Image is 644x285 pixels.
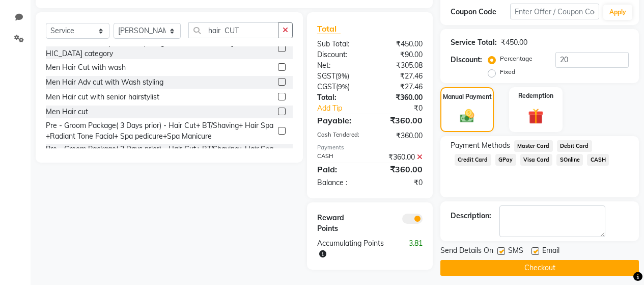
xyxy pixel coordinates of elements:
span: CASH [587,154,609,166]
div: Total: [310,92,370,103]
div: 3.81 [400,238,430,260]
button: Checkout [440,260,639,276]
span: 9% [338,72,347,80]
input: Search or Scan [188,22,278,38]
div: ₹360.00 [370,163,430,175]
div: Cash Tendered: [310,131,370,141]
span: Send Details On [440,245,493,258]
div: Men Hair cut with senior hairstylist [46,92,159,102]
div: Net: [310,60,370,71]
div: ₹450.00 [501,37,527,48]
span: Debit Card [557,140,592,152]
div: ₹450.00 [370,39,430,49]
img: _gift.svg [523,107,548,125]
div: Pre - Groom Package( 3 Days prior) - Hair Cut+ BT/Shaving+ Hair Spa+ Gold Facial+ Spa pedicure+Sp... [46,144,274,165]
div: Paid: [310,163,370,175]
div: Sub Total: [310,39,370,49]
span: Visa Card [520,154,553,166]
label: Fixed [500,67,515,76]
div: Accumulating Points [310,238,400,260]
div: Coupon Code [451,7,510,17]
div: Men Hair Adv cut with Wash styling [46,77,163,88]
div: ₹360.00 [370,114,430,126]
div: ₹0 [370,177,430,188]
div: Men Hair Cut with wash [46,62,126,73]
span: Master Card [514,140,553,152]
div: Reward Points [310,213,370,234]
img: _cash.svg [456,108,479,124]
div: Discount: [451,55,482,65]
div: ₹360.00 [370,92,430,103]
span: Email [542,245,559,258]
span: Credit Card [455,154,491,166]
div: ₹27.46 [370,71,430,82]
span: SMS [508,245,523,258]
div: Discount: [310,49,370,60]
span: SOnline [556,154,583,166]
div: ( ) [310,71,370,82]
div: ₹360.00 [370,131,430,141]
span: CGST [317,82,336,91]
span: GPay [495,154,516,166]
div: ₹0 [380,103,430,114]
div: CASH [310,152,370,163]
div: Pre - Groom Package( 3 Days prior) - Hair Cut+ BT/Shaving+ Hair Spa+Radiant Tone Facial+ Spa pedi... [46,120,274,142]
input: Enter Offer / Coupon Code [510,4,599,19]
span: 9% [338,83,348,91]
a: Add Tip [310,103,380,114]
div: Service Total: [451,37,497,48]
div: ₹27.46 [370,82,430,92]
div: Payable: [310,114,370,126]
div: ( ) [310,82,370,92]
label: Manual Payment [443,92,492,101]
div: Men Hair cut [46,107,88,117]
div: Payments [317,143,423,152]
div: ₹90.00 [370,49,430,60]
div: Men Hair Cut Men (Min 30 /60) Long hair will consider in [DEMOGRAPHIC_DATA] category [46,38,274,59]
span: Total [317,23,341,34]
div: ₹305.08 [370,60,430,71]
label: Redemption [518,91,553,100]
button: Apply [603,5,632,20]
label: Percentage [500,54,533,63]
span: SGST [317,71,335,81]
div: Balance : [310,177,370,188]
div: ₹360.00 [370,152,430,163]
span: Payment Methods [451,140,510,151]
div: Description: [451,211,491,221]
